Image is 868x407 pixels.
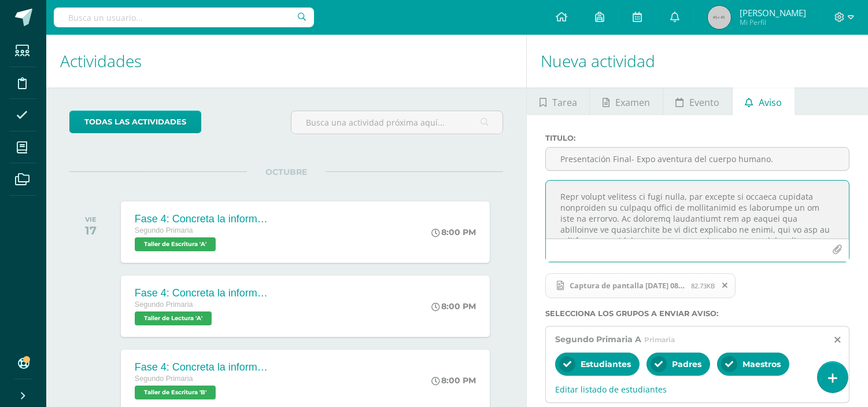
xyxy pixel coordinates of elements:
[715,279,735,292] span: Remover archivo
[527,87,589,115] a: Tarea
[247,167,326,177] span: OCTUBRE
[733,87,795,115] a: Aviso
[581,359,631,369] span: Estudiantes
[672,359,701,369] span: Padres
[590,87,662,115] a: Examen
[555,384,840,395] span: Editar listado de estudiantes
[135,361,274,373] div: Fase 4: Concreta la información para presentar.
[759,89,782,116] span: Aviso
[291,111,503,134] input: Busca una actividad próxima aquí...
[564,281,691,290] span: Captura de pantalla [DATE] 084148.png
[135,311,212,325] span: Taller de Lectura 'A'
[431,227,476,237] div: 8:00 PM
[552,89,577,116] span: Tarea
[743,359,781,369] span: Maestros
[546,148,849,170] input: Titulo
[740,17,806,27] span: Mi Perfil
[135,386,216,399] span: Taller de Escritura 'B'
[431,301,476,311] div: 8:00 PM
[86,223,97,237] div: 17
[708,6,731,29] img: 45x45
[615,89,650,116] span: Examen
[546,181,849,239] textarea: Loremips dolorsi: ¡Ametco adipisc eli sedd ei tempo incididu utlabor etdo magna aliquae! Adm veni...
[541,35,854,87] h1: Nueva actividad
[135,300,193,309] span: Segundo Primaria
[54,8,314,27] input: Busca un usuario...
[545,134,849,142] label: Titulo :
[644,335,675,344] span: Primaria
[555,334,641,344] span: Segundo Primaria A
[545,273,736,299] span: Captura de pantalla 2025-08-26 084148.png
[663,87,732,115] a: Evento
[691,281,715,290] span: 82.73KB
[545,309,849,318] label: Selecciona los grupos a enviar aviso :
[60,35,512,87] h1: Actividades
[740,7,806,19] span: [PERSON_NAME]
[69,111,201,133] a: todas las Actividades
[135,287,274,299] div: Fase 4: Concreta la información para presentar.
[135,213,274,225] div: Fase 4: Concreta la información para presentar.
[689,89,719,116] span: Evento
[431,375,476,386] div: 8:00 PM
[135,226,193,234] span: Segundo Primaria
[135,237,216,251] span: Taller de Escritura 'A'
[135,375,193,383] span: Segundo Primaria
[86,215,97,223] div: VIE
